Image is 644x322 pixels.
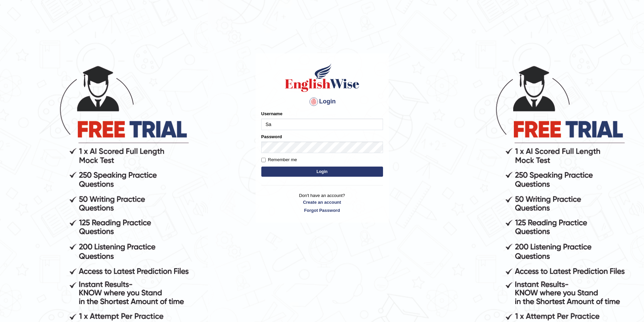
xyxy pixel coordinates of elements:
[261,158,266,162] input: Remember me
[284,63,361,93] img: Logo of English Wise sign in for intelligent practice with AI
[261,156,297,163] label: Remember me
[261,133,282,140] label: Password
[261,199,383,205] a: Create an account
[261,167,383,177] button: Login
[261,192,383,213] p: Don't have an account?
[261,96,383,107] h4: Login
[261,110,283,117] label: Username
[261,207,383,214] a: Forgot Password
